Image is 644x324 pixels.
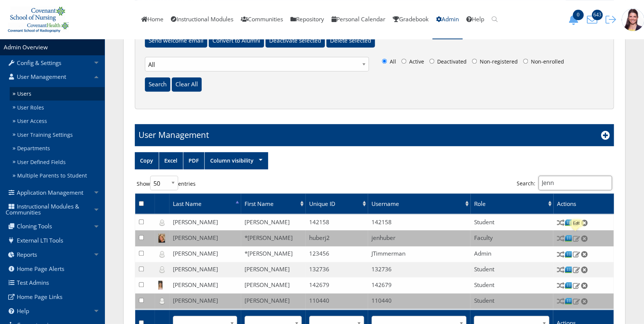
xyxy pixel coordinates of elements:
a: User Roles [10,101,105,114]
img: Courses [564,297,572,305]
td: [PERSON_NAME] [169,246,241,262]
i: Add New [601,131,610,140]
td: [PERSON_NAME] [241,215,305,230]
td: Last Name: activate to sort column descending [169,214,241,215]
label: Show entries [135,176,197,190]
td: [PERSON_NAME] [241,262,305,277]
td: First Name: activate to sort column ascending [241,193,305,214]
th: Username: activate to sort column ascending [368,193,470,214]
img: Switch User [557,250,564,258]
th: Role: activate to sort column ascending [470,214,553,215]
th: Username: activate to sort column ascending [368,214,470,215]
img: Courses [564,250,572,258]
img: Delete [580,266,588,273]
div: Switch User [551,221,570,225]
th: Actions [553,193,614,214]
td: [PERSON_NAME] [169,277,241,293]
td: Last Name: activate to sort column descending [169,193,241,214]
input: Clear All [172,77,202,92]
a: 0 [566,15,584,23]
span: 0 [573,10,584,20]
input: Non-registered [472,59,477,64]
input: All [382,59,387,64]
a: User Access [10,114,105,128]
input: Deactivated [429,59,434,64]
img: Delete [580,298,588,305]
td: [PERSON_NAME] [169,230,241,246]
img: Edit [572,235,580,242]
td: Student [470,293,553,309]
label: Non-enrolled [521,57,566,70]
img: Courses [564,266,572,274]
img: Switch User [557,234,564,242]
td: jenhuber [368,230,470,246]
a: User Training Settings [10,128,105,142]
td: 132736 [368,262,470,277]
td: 123456 [305,246,368,262]
td: Admin [470,246,553,262]
td: [PERSON_NAME] [241,277,305,293]
img: Edit [572,298,580,305]
label: All [380,57,398,70]
input: Search: [538,176,612,190]
img: Delete [580,219,588,226]
div: Edit [573,221,579,225]
td: [PERSON_NAME] [169,262,241,277]
img: Delete [580,251,588,257]
a: 643 [584,15,603,23]
td: 110440 [305,293,368,309]
img: Switch User [557,297,564,305]
th: Role: activate to sort column ascending [470,193,553,214]
td: Student [470,262,553,277]
img: Edit [572,251,580,257]
img: Edit [572,266,580,273]
td: 142679 [368,277,470,293]
td: Student [470,277,553,293]
h1: User Management [139,129,209,141]
td: [PERSON_NAME] [169,215,241,230]
img: Delete [580,235,588,242]
input: Delete selected [326,34,375,48]
input: Non-enrolled [523,59,528,64]
img: Switch User [557,281,564,289]
input: Send welcome email [145,34,207,48]
input: Active [401,59,406,64]
label: Active [399,57,426,70]
td: 142158 [368,215,470,230]
td: 110440 [368,293,470,309]
td: 142679 [305,277,368,293]
td: huberj2 [305,230,368,246]
input: Search [145,77,170,92]
img: Switch User [557,266,564,274]
label: Non-registered [470,57,520,70]
td: First Name: activate to sort column ascending [241,214,305,215]
select: Showentries [150,176,178,190]
div: Courses [561,221,575,225]
td: [PERSON_NAME] [169,293,241,309]
a: PDF [183,152,205,169]
a: Multiple Parents to Student [10,169,105,183]
button: 0 [566,14,584,25]
th: Unique ID: activate to sort column ascending [305,193,368,214]
a: Admin Overview [4,43,48,51]
img: 1943_125_125.jpg [622,9,644,31]
a: Departments [10,142,105,155]
td: [PERSON_NAME] [241,293,305,309]
td: *[PERSON_NAME] [241,230,305,246]
span: 643 [592,10,603,20]
input: Deactivate selected [265,34,325,48]
th: Actions [553,214,613,215]
button: 643 [584,14,603,25]
label: Deactivated [427,57,469,70]
td: JTimmerman [368,246,470,262]
td: *[PERSON_NAME] [241,246,305,262]
img: Edit [572,282,580,289]
td: 132736 [305,262,368,277]
label: Search: [515,176,614,190]
a: User Defined Fields [10,155,105,169]
a: Copy [135,152,159,169]
th: Unique ID: activate to sort column ascending [305,214,368,215]
td: Faculty [470,230,553,246]
a: Column visibility [205,152,268,169]
img: Courses [564,281,572,289]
